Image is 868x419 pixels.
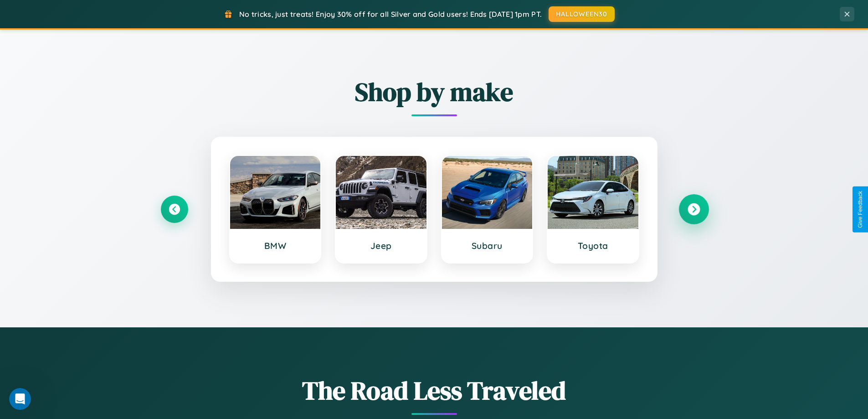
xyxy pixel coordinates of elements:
h3: Toyota [557,240,629,251]
h3: Subaru [451,240,524,251]
div: Give Feedback [857,191,863,228]
span: No tricks, just treats! Enjoy 30% off for all Silver and Gold users! Ends [DATE] 1pm PT. [239,10,542,19]
button: HALLOWEEN30 [549,6,615,22]
iframe: Intercom live chat [9,388,31,410]
h1: The Road Less Traveled [161,373,708,408]
h3: BMW [239,240,312,251]
h2: Shop by make [161,74,708,109]
h3: Jeep [345,240,417,251]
